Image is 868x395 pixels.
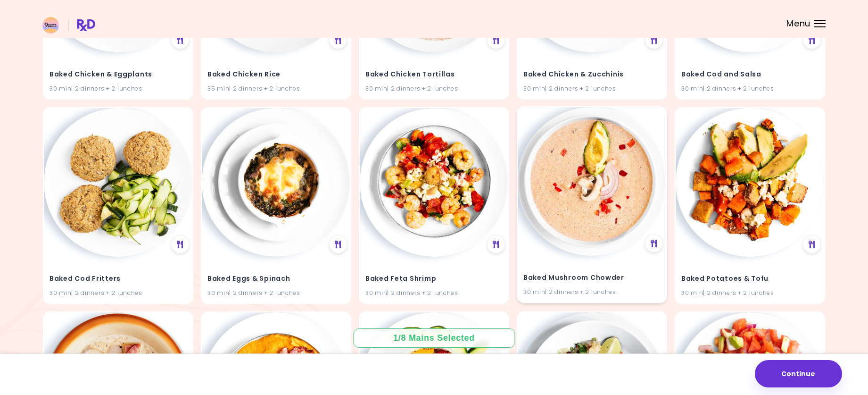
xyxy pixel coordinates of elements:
div: 30 min | 2 dinners + 2 lunches [523,287,661,296]
h4: Baked Cod and Salsa [681,67,818,82]
button: Continue [755,360,842,387]
h4: Baked Eggs & Spinach [207,271,345,286]
div: 30 min | 2 dinners + 2 lunches [365,288,503,297]
h4: Baked Feta Shrimp [365,271,503,286]
div: See Meal Plan [645,235,662,252]
div: 1 / 8 Mains Selected [387,332,482,344]
div: 30 min | 2 dinners + 2 lunches [50,288,187,297]
div: 30 min | 2 dinners + 2 lunches [207,288,345,297]
div: See Meal Plan [172,236,189,253]
h4: Baked Chicken & Eggplants [50,67,187,82]
div: See Meal Plan [803,32,820,49]
h4: Baked Cod Fritters [50,271,187,286]
div: See Meal Plan [803,236,820,253]
div: 30 min | 2 dinners + 2 lunches [523,84,661,92]
img: RxDiet [42,17,95,34]
h4: Baked Potatoes & Tofu [681,271,818,286]
h4: Baked Mushroom Chowder [523,270,661,285]
h4: Baked Chicken Tortillas [365,67,503,82]
div: 35 min | 2 dinners + 2 lunches [207,84,345,92]
div: See Meal Plan [330,236,347,253]
div: 30 min | 2 dinners + 2 lunches [681,288,818,297]
div: 30 min | 2 dinners + 2 lunches [50,84,187,92]
div: 30 min | 2 dinners + 2 lunches [365,84,503,92]
h4: Baked Chicken & Zucchinis [523,67,661,82]
div: See Meal Plan [645,32,662,49]
div: See Meal Plan [172,32,189,49]
div: See Meal Plan [488,236,504,253]
div: See Meal Plan [330,32,347,49]
div: See Meal Plan [488,32,504,49]
div: 30 min | 2 dinners + 2 lunches [681,84,818,92]
h4: Baked Chicken Rice [207,67,345,82]
span: Menu [786,19,810,28]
